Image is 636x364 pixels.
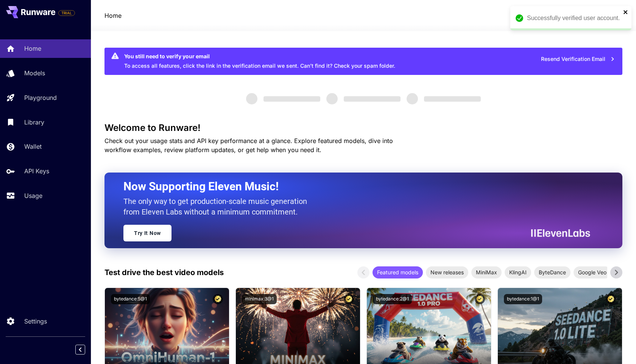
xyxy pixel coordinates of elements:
[537,51,619,67] button: Resend Verification Email
[24,166,49,176] p: API Keys
[574,268,611,276] span: Google Veo
[123,179,585,194] h2: Now Supporting Eleven Music!
[213,294,223,304] button: Certified Model – Vetted for best performance and includes a commercial license.
[123,196,313,217] p: The only way to get production-scale music generation from Eleven Labs without a minimum commitment.
[59,10,75,16] span: TRIAL
[426,266,468,278] div: New releases
[527,14,621,23] div: Successfully verified user account.
[505,268,531,276] span: KlingAI
[471,266,502,278] div: MiniMax
[75,345,85,355] button: Collapse sidebar
[104,123,622,133] h3: Welcome to Runware!
[373,294,412,304] button: bytedance:2@1
[475,294,485,304] button: Certified Model – Vetted for best performance and includes a commercial license.
[426,268,468,276] span: New releases
[534,266,571,278] div: ByteDance
[24,118,44,127] p: Library
[242,294,277,304] button: minimax:3@1
[373,266,423,278] div: Featured models
[344,294,354,304] button: Certified Model – Vetted for best performance and includes a commercial license.
[504,294,542,304] button: bytedance:1@1
[104,11,122,20] nav: breadcrumb
[24,44,41,53] p: Home
[574,266,611,278] div: Google Veo
[111,294,150,304] button: bytedance:5@1
[104,267,224,278] p: Test drive the best video models
[373,268,423,276] span: Featured models
[623,9,628,15] button: close
[104,137,393,154] span: Check out your usage stats and API key performance at a glance. Explore featured models, dive int...
[81,343,91,356] div: Collapse sidebar
[24,93,57,102] p: Playground
[24,68,45,78] p: Models
[471,268,502,276] span: MiniMax
[505,266,531,278] div: KlingAI
[534,268,571,276] span: ByteDance
[606,294,616,304] button: Certified Model – Vetted for best performance and includes a commercial license.
[24,191,42,200] p: Usage
[24,142,42,151] p: Wallet
[24,317,47,326] p: Settings
[124,50,395,73] div: To access all features, click the link in the verification email we sent. Can’t find it? Check yo...
[104,11,122,20] a: Home
[124,52,395,60] div: You still need to verify your email
[123,225,171,241] a: Try It Now
[58,8,75,17] span: Add your payment card to enable full platform functionality.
